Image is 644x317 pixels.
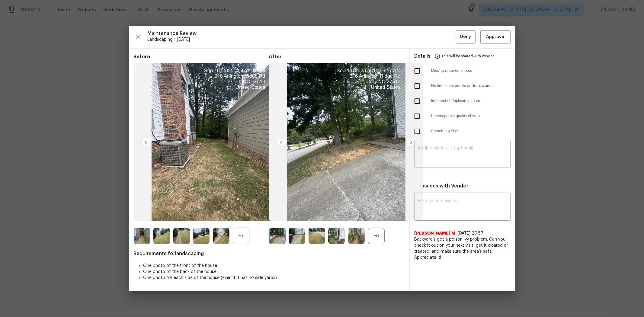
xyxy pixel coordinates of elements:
span: Requirements for landscaping [134,251,404,257]
span: [DATE] 20:57 [458,231,484,235]
div: +7 [233,228,249,244]
span: Details [415,49,431,63]
li: One photo of the back of the house [143,269,404,275]
div: +6 [368,228,385,244]
div: Incorrect or duplicate photos [410,94,515,109]
div: No time, date and/or address stamps [410,78,515,94]
div: Something else [410,124,515,139]
span: Backyard’s got a poison ivy problem. Can you check it out on your next visit, get it cleared or t... [415,236,511,261]
img: left-chevron-button-url [277,137,286,147]
button: Deny [456,30,476,43]
span: Landscaping * [DATE] [148,37,456,43]
div: Unacceptable quality of work [410,109,515,124]
div: Missing required photos [410,63,515,78]
img: left-chevron-button-url [141,137,151,147]
span: After [269,54,404,60]
li: One photo for each side of the house (even if it has no side yards) [143,275,404,281]
span: Maintenance Review [148,30,456,37]
span: Approve [486,33,505,41]
button: Approve [480,30,511,43]
span: [PERSON_NAME] M [415,230,456,236]
span: Deny [460,33,471,41]
li: One photo of the front of the house [143,263,404,269]
span: Messages with Vendor [415,184,469,188]
span: Missing required photos [431,68,511,73]
span: Something else [431,129,511,134]
span: Unacceptable quality of work [431,114,511,119]
span: Before [134,54,269,60]
img: right-chevron-button-url [406,137,416,147]
span: Incorrect or duplicate photos [431,98,511,104]
span: No time, date and/or address stamps [431,83,511,88]
span: This will be shared with vendor [442,49,494,63]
